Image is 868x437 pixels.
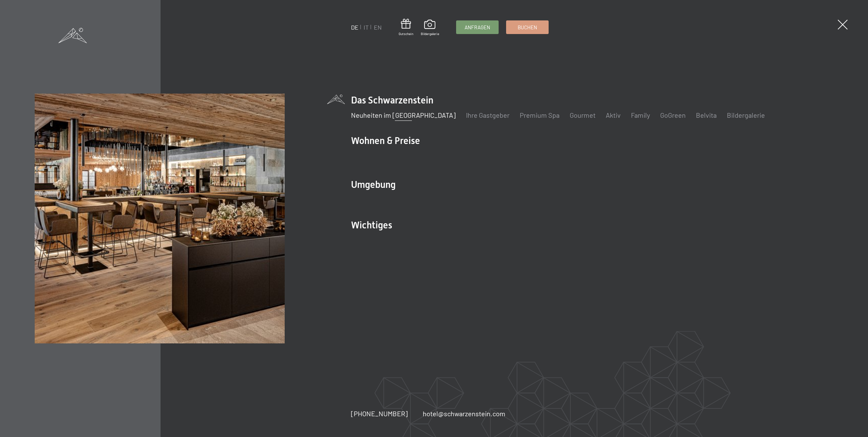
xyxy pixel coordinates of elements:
[423,409,505,418] a: hotel@schwarzenstein.com
[606,111,621,119] a: Aktiv
[351,409,408,418] a: [PHONE_NUMBER]
[696,111,717,119] a: Belvita
[399,19,413,36] a: Gutschein
[465,24,490,31] span: Anfragen
[364,23,369,31] a: IT
[631,111,650,119] a: Family
[399,31,413,36] span: Gutschein
[351,111,456,119] a: Neuheiten im [GEOGRAPHIC_DATA]
[727,111,765,119] a: Bildergalerie
[518,24,537,31] span: Buchen
[351,23,358,31] a: DE
[351,409,408,418] span: [PHONE_NUMBER]
[421,20,439,36] a: Bildergalerie
[456,21,498,34] a: Anfragen
[466,111,510,119] a: Ihre Gastgeber
[374,23,382,31] a: EN
[570,111,596,119] a: Gourmet
[35,94,285,344] img: Wellnesshotel Südtirol SCHWARZENSTEIN - Wellnessurlaub in den Alpen, Wandern und Wellness
[520,111,560,119] a: Premium Spa
[506,21,548,34] a: Buchen
[421,31,439,36] span: Bildergalerie
[660,111,686,119] a: GoGreen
